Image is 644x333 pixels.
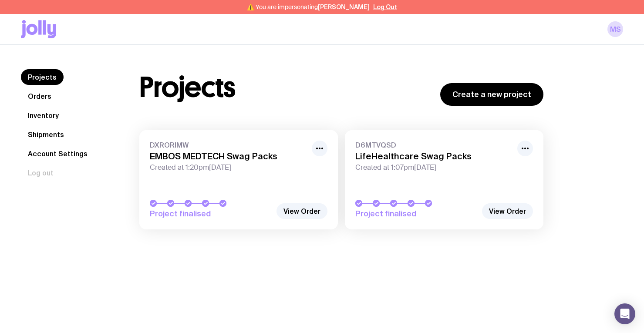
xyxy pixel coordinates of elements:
a: Shipments [21,127,71,142]
span: D6MTVQSD [355,141,512,149]
a: DXRORIMWEMBOS MEDTECH Swag PacksCreated at 1:20pm[DATE]Project finalised [139,130,338,229]
h3: EMBOS MEDTECH Swag Packs [150,151,307,161]
span: Created at 1:07pm[DATE] [355,163,512,172]
span: Project finalised [150,209,272,219]
h3: LifeHealthcare Swag Packs [355,151,512,161]
a: MS [607,21,623,37]
a: Create a new project [440,83,543,106]
a: Account Settings [21,146,94,161]
a: View Order [276,203,327,219]
span: Created at 1:20pm[DATE] [150,163,307,172]
span: ⚠️ You are impersonating [247,3,370,10]
span: [PERSON_NAME] [318,3,370,10]
a: Projects [21,69,64,85]
h1: Projects [139,74,236,101]
a: View Order [482,203,533,219]
a: Inventory [21,108,66,123]
span: DXRORIMW [150,141,307,149]
button: Log out [21,165,61,181]
div: Open Intercom Messenger [614,303,635,324]
a: D6MTVQSDLifeHealthcare Swag PacksCreated at 1:07pm[DATE]Project finalised [345,130,543,229]
button: Log Out [373,3,397,10]
a: Orders [21,88,58,104]
span: Project finalised [355,209,477,219]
